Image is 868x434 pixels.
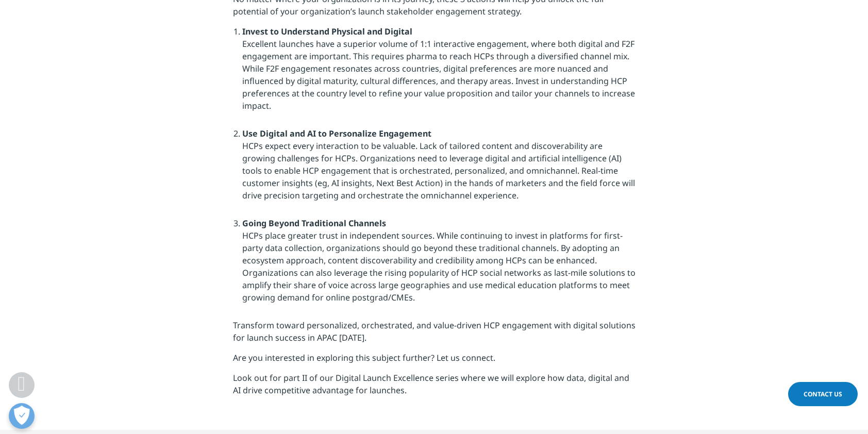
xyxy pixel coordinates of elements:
p: Are you interested in exploring this subject further? Let us connect. [233,352,636,372]
a: Contact Us [788,382,858,406]
button: Open Preferences [9,403,35,429]
span: Contact Us [804,390,842,398]
p: HCPs place greater trust in independent sources. While continuing to invest in platforms for firs... [242,229,636,311]
strong: Going Beyond Traditional Channels [242,218,386,229]
strong: Invest to Understand Physical and Digital [242,26,412,37]
p: HCPs expect every interaction to be valuable. Lack of tailored content and discoverability are gr... [242,140,636,209]
p: Transform toward personalized, orchestrated, and value-driven HCP engagement with digital solutio... [233,319,636,352]
p: Look out for part II of our Digital Launch Excellence series where we will explore how data, digi... [233,372,636,404]
p: Excellent launches have a superior volume of 1:1 interactive engagement, where both digital and F... [242,38,636,120]
strong: Use Digital and AI to Personalize Engagement [242,128,431,139]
